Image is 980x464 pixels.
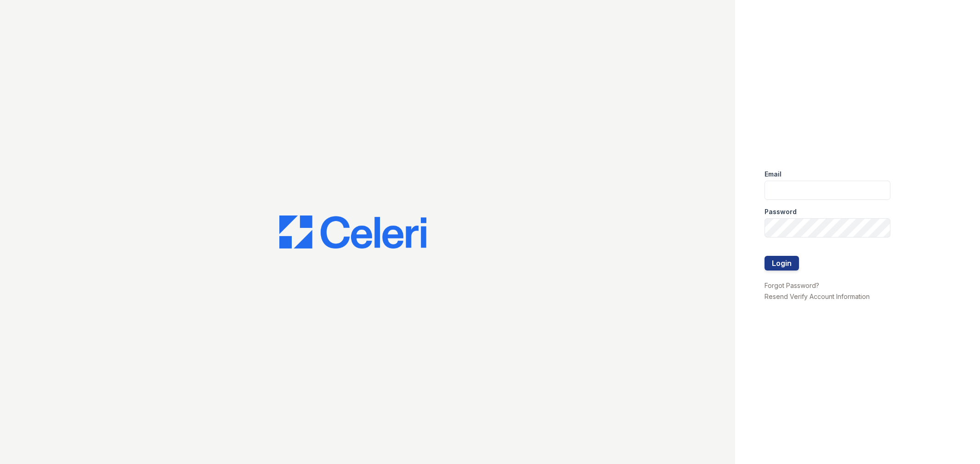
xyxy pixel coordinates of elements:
[279,215,426,249] img: CE_Logo_Blue-a8612792a0a2168367f1c8372b55b34899dd931a85d93a1a3d3e32e68fde9ad4.png
[765,170,782,179] label: Email
[765,293,870,300] a: Resend Verify Account Information
[765,256,799,271] button: Login
[765,282,819,289] a: Forgot Password?
[765,207,797,216] label: Password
